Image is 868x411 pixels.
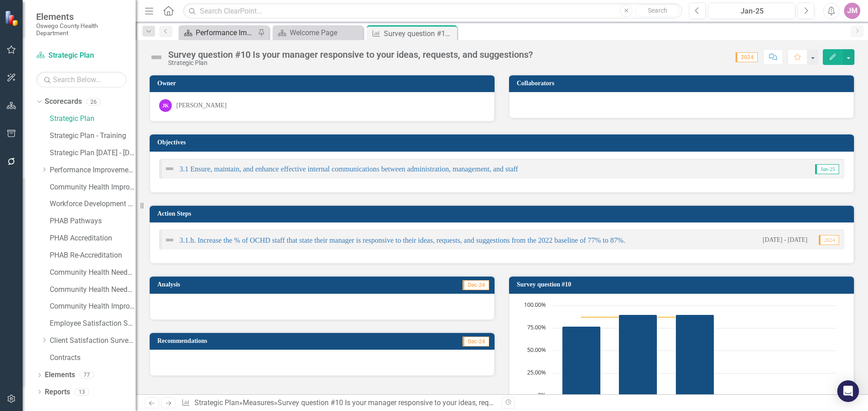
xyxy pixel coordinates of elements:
[50,336,136,346] a: Client Satisfaction Surveys
[80,371,94,379] div: 77
[50,285,136,295] a: Community Health Needs Assessment
[562,326,601,396] path: 2022, 77. Actual.
[844,3,860,19] button: JM
[5,10,20,26] img: ClearPoint Strategy
[815,164,839,174] span: Jan-25
[45,97,82,107] a: Scorecards
[635,5,680,17] button: Search
[50,250,136,261] a: PHAB Re-Accreditation
[157,139,849,146] h3: Objectives
[176,101,226,110] div: [PERSON_NAME]
[149,50,164,65] img: Not Defined
[157,80,490,87] h3: Owner
[527,346,546,354] text: 50.00%
[290,27,361,38] div: Welcome Page
[157,281,308,288] h3: Analysis
[712,6,792,17] div: Jan-25
[763,236,807,244] small: [DATE] - [DATE]
[527,323,546,331] text: 75.00%
[36,51,127,61] a: Strategic Plan
[36,11,127,22] span: Elements
[181,398,495,408] div: » »
[275,27,361,38] a: Welcome Page
[196,27,255,38] div: Performance Improvement Plans
[183,3,682,19] input: Search ClearPoint...
[462,280,489,290] span: Dec-24
[648,7,667,14] span: Search
[538,391,546,399] text: 0%
[819,235,839,245] span: 2024
[562,305,809,396] g: Actual, series 1 of 2. Bar series with 5 bars.
[50,216,136,226] a: PHAB Pathways
[159,99,172,112] div: JK
[36,22,127,37] small: Oswego County Health Department
[168,60,533,66] div: Strategic Plan
[179,165,518,173] a: 3.1 Ensure, maintain, and enhance effective internal communications between administration, manag...
[50,131,136,141] a: Strategic Plan - Training
[384,28,455,39] div: Survey question #10 Is your manager responsive to your ideas, requests, and suggestions?
[278,398,566,407] div: Survey question #10 Is your manager responsive to your ideas, requests, and suggestions?
[50,233,136,244] a: PHAB Accreditation
[517,80,849,87] h3: Collaborators
[837,380,859,402] div: Open Intercom Messenger
[168,50,533,60] div: Survey question #10 Is your manager responsive to your ideas, requests, and suggestions?
[50,114,136,124] a: Strategic Plan
[580,315,697,319] g: Target, series 2 of 2. Line with 5 data points.
[164,163,175,174] img: Not Defined
[50,165,136,175] a: Performance Improvement Plans
[181,27,255,38] a: Performance Improvement Plans
[517,281,849,288] h3: Survey question #10
[50,319,136,329] a: Employee Satisfaction Survey
[50,148,136,158] a: Strategic Plan [DATE] - [DATE]
[736,52,758,62] span: 2024
[179,236,625,244] a: 3.1.h. Increase the % of OCHD staff that state their manager is responsive to their ideas, reques...
[157,337,372,344] h3: Recommendations
[157,210,849,217] h3: Action Steps
[50,301,136,312] a: Community Health Improvement Plan
[36,72,127,88] input: Search Below...
[75,388,89,396] div: 13
[45,370,75,380] a: Elements
[619,314,657,396] path: 2023, 90. Actual.
[708,3,795,19] button: Jan-25
[194,398,239,407] a: Strategic Plan
[527,368,546,376] text: 25.00%
[45,387,70,397] a: Reports
[50,353,136,363] a: Contracts
[50,199,136,209] a: Workforce Development Plan
[243,398,274,407] a: Measures
[164,235,175,245] img: Not Defined
[50,268,136,278] a: Community Health Needs Assessment and Improvement Plan
[86,98,101,106] div: 26
[676,314,714,396] path: 2024, 90. Actual.
[524,300,546,309] text: 100.00%
[50,182,136,193] a: Community Health Improvement Plan
[462,337,489,346] span: Dec-24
